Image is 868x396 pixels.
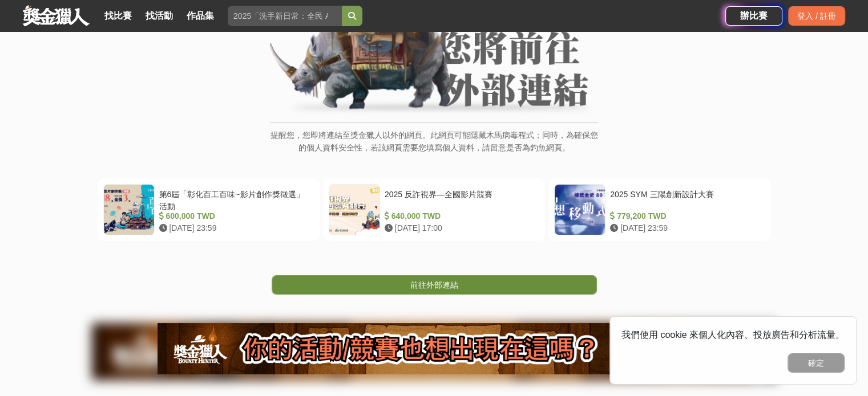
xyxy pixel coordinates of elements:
[141,8,177,24] a: 找活動
[270,129,598,166] p: 提醒您，您即將連結至獎金獵人以外的網頁。此網頁可能隱藏木馬病毒程式；同時，為確保您的個人資料安全性，若該網頁需要您填寫個人資料，請留意是否為釣魚網頁。
[228,6,342,26] input: 2025「洗手新日常：全民 ALL IN」洗手歌全台徵選
[725,6,782,26] a: 辦比賽
[159,210,309,222] div: 600,000 TWD
[158,323,711,374] img: 905fc34d-8193-4fb2-a793-270a69788fd0.png
[548,178,770,241] a: 2025 SYM 三陽創新設計大賽 779,200 TWD [DATE] 23:59
[323,178,545,241] a: 2025 反詐視界—全國影片競賽 640,000 TWD [DATE] 17:00
[621,330,845,340] span: 我們使用 cookie 來個人化內容、投放廣告和分析流量。
[610,210,760,222] div: 779,200 TWD
[610,189,760,210] div: 2025 SYM 三陽創新設計大賽
[788,6,845,26] div: 登入 / 註冊
[385,189,535,210] div: 2025 反詐視界—全國影片競賽
[385,210,535,222] div: 640,000 TWD
[159,222,309,234] div: [DATE] 23:59
[98,178,320,241] a: 第6屆「彰化百工百味~影片創作獎徵選」活動 600,000 TWD [DATE] 23:59
[788,353,845,373] button: 確定
[385,222,535,234] div: [DATE] 17:00
[182,8,219,24] a: 作品集
[100,8,136,24] a: 找比賽
[610,222,760,234] div: [DATE] 23:59
[272,275,597,295] a: 前往外部連結
[159,189,309,210] div: 第6屆「彰化百工百味~影片創作獎徵選」活動
[410,280,458,289] span: 前往外部連結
